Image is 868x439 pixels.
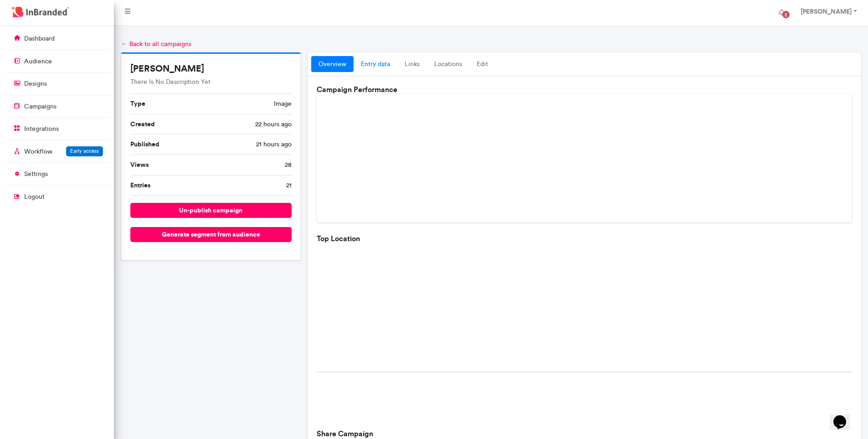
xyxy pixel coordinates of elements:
[130,227,292,242] button: Generate segment from audience
[427,56,469,72] a: locations
[130,77,292,87] p: There Is No Description Yet
[286,181,292,190] span: 21
[317,234,852,243] h6: Top Location
[130,120,155,128] b: Created
[469,56,495,72] a: Edit
[24,34,55,43] p: dashboard
[70,148,99,154] span: Early access
[791,4,864,22] a: [PERSON_NAME]
[130,181,150,189] b: Entries
[397,56,427,72] a: links
[317,85,852,94] h6: Campaign Performance
[256,140,292,149] span: 21 hours ago
[801,7,852,15] strong: [PERSON_NAME]
[274,99,292,108] span: image
[24,170,48,179] p: settings
[24,79,47,88] p: designs
[121,40,191,48] a: ← Back to all campaigns
[782,11,790,18] span: 2
[4,52,110,70] a: audience
[255,120,292,129] span: 22 hours ago
[4,120,110,137] a: integrations
[285,160,292,170] span: 28
[317,429,852,438] h6: Share Campaign
[24,147,52,156] p: Workflow
[4,30,110,47] a: dashboard
[24,102,56,111] p: campaigns
[24,57,52,66] p: audience
[130,99,145,108] b: Type
[354,56,397,72] a: entry data
[24,124,59,134] p: integrations
[4,165,110,182] a: settings
[130,140,159,148] b: Published
[130,203,292,218] button: un-publish campaign
[4,143,110,160] a: WorkflowEarly access
[10,5,71,20] img: InBranded Logo
[24,192,45,201] p: logout
[130,63,292,74] h5: [PERSON_NAME]
[311,56,354,72] a: overview
[4,98,110,115] a: campaigns
[4,75,110,92] a: designs
[771,4,791,22] button: 2
[830,403,859,430] iframe: chat widget
[130,160,149,169] b: Views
